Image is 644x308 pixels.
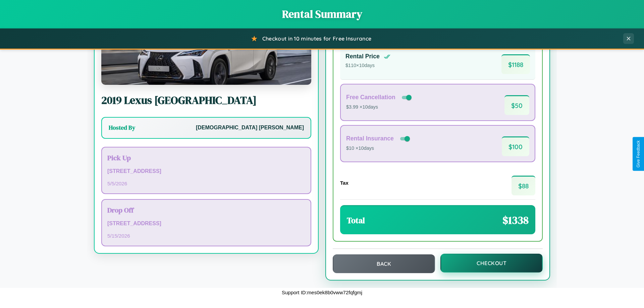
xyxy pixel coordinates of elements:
[333,254,435,273] button: Back
[346,144,411,153] p: $10 × 10 days
[346,135,394,142] h4: Rental Insurance
[107,153,305,163] h3: Pick Up
[196,123,304,133] p: [DEMOGRAPHIC_DATA] [PERSON_NAME]
[107,231,305,240] p: 5 / 15 / 2026
[282,288,362,297] p: Support ID: mes0ek8b0vww72fqfgmj
[502,136,529,156] span: $ 100
[340,180,348,186] h4: Tax
[636,140,641,168] div: Give Feedback
[347,215,365,226] h3: Total
[107,219,305,229] p: [STREET_ADDRESS]
[345,53,380,60] h4: Rental Price
[101,18,311,85] img: Lexus TX
[502,213,529,228] span: $ 1338
[346,94,395,101] h4: Free Cancellation
[501,54,530,74] span: $ 1188
[262,35,371,42] span: Checkout in 10 minutes for Free Insurance
[440,254,543,272] button: Checkout
[107,179,305,188] p: 5 / 5 / 2026
[504,95,529,115] span: $ 50
[107,167,305,176] p: [STREET_ADDRESS]
[109,124,135,132] h3: Hosted By
[107,205,305,215] h3: Drop Off
[346,103,413,112] p: $3.99 × 10 days
[7,7,637,21] h1: Rental Summary
[345,61,390,70] p: $ 110 × 10 days
[512,176,535,195] span: $ 88
[101,93,311,108] h2: 2019 Lexus [GEOGRAPHIC_DATA]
